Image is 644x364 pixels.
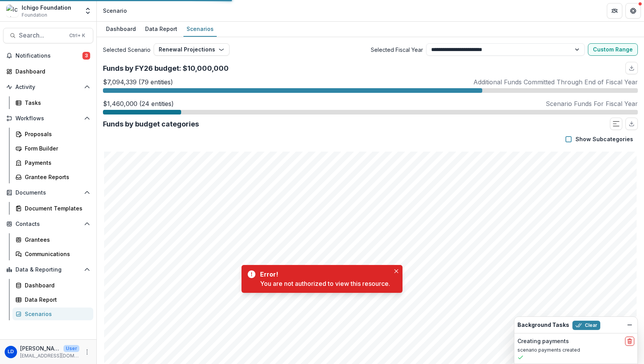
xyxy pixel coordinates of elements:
p: Additional Funds Committed Through End of Fiscal Year [473,77,638,87]
h2: Background Tasks [517,322,569,328]
a: Scenarios [12,308,93,320]
div: Laurel Dumont [8,349,14,354]
p: [PERSON_NAME] [20,344,60,352]
a: Data Report [12,293,93,306]
div: Scenarios [25,310,87,318]
p: scenario payments created [517,347,634,354]
button: Open entity switcher [82,3,93,19]
button: More [82,347,92,357]
span: Selected Scenario [103,46,151,54]
a: Grantee Reports [12,171,93,183]
div: Grantees [25,236,87,244]
button: Show Subcategories [560,133,638,145]
div: Data Report [25,296,87,304]
span: Contacts [15,221,81,227]
button: Open Documents [3,186,93,199]
p: User [63,345,79,352]
button: Dismiss [625,320,634,330]
div: Dashboard [103,23,139,34]
div: Dashboard [25,281,87,289]
div: Document Templates [25,204,87,212]
div: Communications [25,250,87,258]
div: Proposals [25,130,87,138]
button: Open Data & Reporting [3,263,93,276]
div: You are not authorized to view this resource. [260,279,390,288]
span: Notifications [15,53,82,59]
a: Proposals [12,128,93,140]
button: Open Contacts [3,218,93,230]
a: Document Templates [12,202,93,215]
div: Ctrl + K [68,31,87,40]
p: Scenario Funds For Fiscal Year [546,99,638,108]
button: Open Workflows [3,112,93,125]
span: Documents [15,190,81,196]
a: Communications [12,248,93,260]
button: Notifications3 [3,50,93,62]
button: download [625,118,638,130]
button: download [625,62,638,74]
button: Renewal Projections [154,43,230,56]
h2: Creating payments [517,338,569,345]
span: Selected Fiscal Year [265,46,423,54]
span: Workflows [15,115,81,122]
div: Tasks [25,99,87,107]
p: Funds by FY26 budget: $10,000,000 [103,63,229,73]
span: Activity [15,84,81,91]
button: Close [392,267,401,276]
div: Ichigo Foundation [22,3,71,12]
nav: breadcrumb [100,5,130,16]
a: Grantees [12,233,93,246]
div: Scenarios [183,23,217,34]
div: Error! [260,270,387,279]
div: Data Report [142,23,180,34]
a: Dashboard [12,279,93,292]
div: Payments [25,159,87,167]
a: Data Report [142,22,180,37]
button: Custom Range [588,43,638,56]
img: Ichigo Foundation [6,5,19,17]
span: Data & Reporting [15,267,81,273]
span: Foundation [22,12,47,19]
div: Scenario [103,7,127,15]
a: Dashboard [3,65,93,78]
a: Tasks [12,96,93,109]
span: 3 [82,52,90,60]
button: Get Help [625,3,641,19]
p: $1,460,000 (24 entities) [103,99,174,108]
a: Dashboard [103,22,139,37]
a: Payments [12,156,93,169]
button: Search... [3,28,93,43]
a: Form Builder [12,142,93,155]
div: Dashboard [15,67,87,75]
div: Grantee Reports [25,173,87,181]
p: [EMAIL_ADDRESS][DOMAIN_NAME] [20,352,79,359]
button: delete [625,337,634,346]
button: Clear [572,321,600,330]
button: Show Progress Bar [610,118,622,130]
button: Partners [607,3,622,19]
p: $7,094,339 (79 entities) [103,77,173,87]
a: Scenarios [183,22,217,37]
p: Funds by budget categories [103,119,199,129]
div: Form Builder [25,144,87,152]
span: Search... [19,32,65,39]
button: Open Activity [3,81,93,93]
